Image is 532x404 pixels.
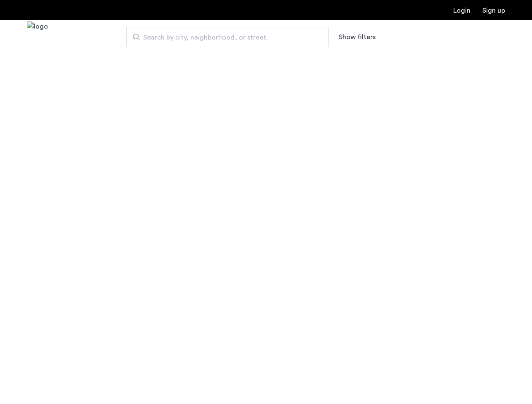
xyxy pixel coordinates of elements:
[126,27,329,47] input: Apartment Search
[143,32,305,43] span: Search by city, neighborhood, or street.
[339,32,376,42] button: Show or hide filters
[27,21,48,53] img: logo
[27,21,48,53] a: Cazamio Logo
[453,7,471,14] a: Login
[482,7,505,14] a: Registration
